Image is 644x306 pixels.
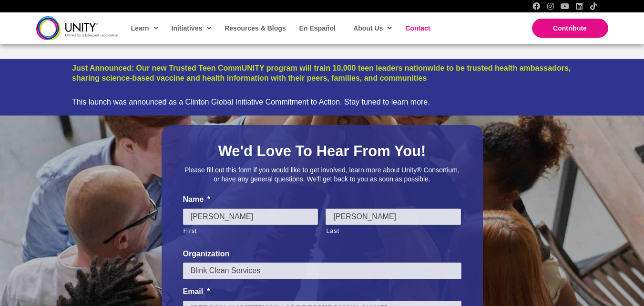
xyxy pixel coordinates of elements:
span: Learn [131,21,158,35]
label: Name [183,195,461,205]
a: LinkedIn [575,2,583,10]
span: Contact [405,24,430,32]
span: Contribute [553,24,587,32]
a: Facebook [532,2,540,10]
label: Organization [183,249,461,259]
a: Just Announced: Our new Trusted Teen CommUNITY program will train 10,000 teen leaders nationwide ... [72,64,571,82]
label: Email [183,287,461,297]
img: unity-logo-dark [36,16,118,40]
span: Initiatives [172,21,212,35]
a: TikTok [590,2,597,10]
a: En Español [295,17,339,39]
label: Last [326,225,461,237]
span: En Español [299,24,336,32]
span: We'd Love To Hear From You! [218,143,426,159]
a: Resources & Blogs [220,17,289,39]
label: First [184,225,318,237]
a: YouTube [561,2,569,10]
a: Instagram [547,2,554,10]
a: Contribute [532,19,608,38]
p: Please fill out this form if you would like to get involved, learn more about Unity® Consortium, ... [183,166,461,184]
span: About Us [353,21,392,35]
a: Contact [400,17,434,39]
div: This launch was announced as a Clinton Global Initiative Commitment to Action. Stay tuned to lear... [72,97,572,106]
span: Resources & Blogs [225,24,286,32]
a: About Us [348,17,396,39]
